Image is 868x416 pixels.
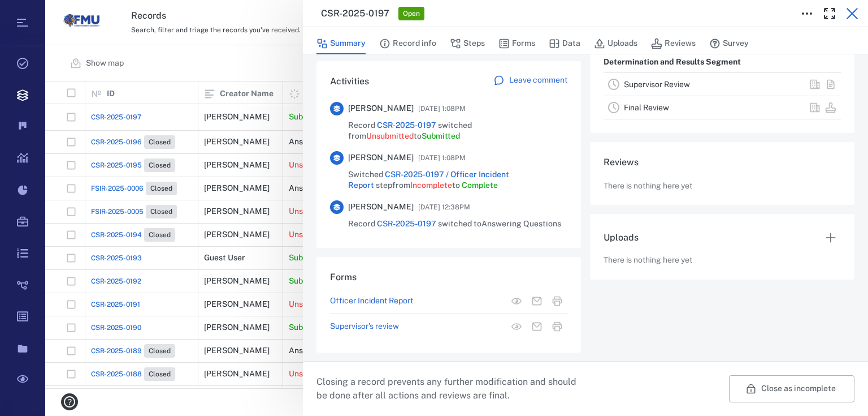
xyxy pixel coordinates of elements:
[450,33,485,54] button: Steps
[321,7,389,20] h3: CSR-2025-0197
[604,156,841,169] h6: Reviews
[348,103,414,114] span: [PERSON_NAME]
[410,181,452,190] span: Incomplete
[604,255,692,266] p: There is nothing here yet
[841,2,863,25] button: Close
[604,231,639,245] h6: Uploads
[348,201,414,213] span: [PERSON_NAME]
[590,214,854,289] div: UploadsThere is nothing here yet
[498,33,535,54] button: Forms
[377,121,436,130] a: CSR-2025-0197
[366,131,414,140] span: Unsubmitted
[377,219,436,228] a: CSR-2025-0197
[506,316,527,337] button: View form in the step
[348,152,414,164] span: [PERSON_NAME]
[624,80,690,89] a: Supervisor Review
[418,102,466,115] span: [DATE] 1:08PM
[422,131,460,140] span: Submitted
[594,33,637,54] button: Uploads
[25,8,49,18] span: Help
[651,33,696,54] button: Reviews
[330,321,399,332] a: Supervisor's review
[401,9,422,19] span: Open
[330,295,413,307] a: Officer Incident Report
[549,33,580,54] button: Data
[316,257,581,362] div: FormsOfficer Incident ReportView form in the stepMail formPrint formSupervisor's reviewView form ...
[348,120,567,142] span: Record switched from to
[418,151,466,165] span: [DATE] 1:08PM
[348,169,567,191] span: Switched step from to
[547,291,567,311] button: Print form
[418,200,470,214] span: [DATE] 12:38PM
[604,181,692,192] p: There is nothing here yet
[330,75,369,88] h6: Activities
[462,181,498,190] span: Complete
[547,316,567,337] button: Print form
[729,375,854,402] button: Close as incomplete
[509,75,567,86] p: Leave comment
[316,61,581,257] div: ActivitiesLeave comment[PERSON_NAME][DATE] 1:08PMRecord CSR-2025-0197 switched fromUnsubmittedtoS...
[330,271,567,284] h6: Forms
[316,375,585,402] p: Closing a record prevents any further modification and should be done after all actions and revie...
[506,291,527,311] button: View form in the step
[379,33,436,54] button: Record info
[348,170,509,190] a: CSR-2025-0197 / Officer Incident Report
[527,316,547,337] button: Mail form
[590,142,854,215] div: ReviewsThere is nothing here yet
[481,219,561,228] span: Answering Questions
[709,33,749,54] button: Survey
[818,2,841,25] button: Toggle Fullscreen
[604,52,741,72] p: Determination and Results Segment
[796,2,818,25] button: Toggle to Edit Boxes
[316,33,366,54] button: Summary
[624,103,669,112] a: Final Review
[493,75,567,88] a: Leave comment
[348,218,561,230] span: Record switched to
[527,291,547,311] button: Mail form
